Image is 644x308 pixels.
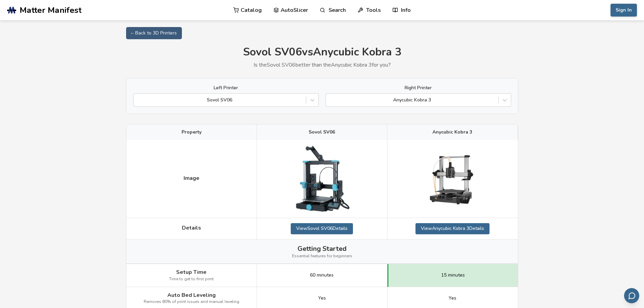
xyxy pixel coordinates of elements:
[169,277,214,282] span: Time to get to first print
[292,254,352,259] span: Essential features for beginners
[133,85,319,91] label: Left Printer
[126,62,518,68] p: Is the Sovol SV06 better than the Anycubic Kobra 3 for you?
[624,288,639,303] button: Send feedback via email
[144,300,239,304] span: Removes 80% of print issues and manual leveling
[329,97,331,103] input: Anycubic Kobra 3
[415,223,490,234] a: ViewAnycubic Kobra 3Details
[182,225,201,231] span: Details
[326,85,511,91] label: Right Printer
[20,5,81,15] span: Matter Manifest
[419,145,486,213] img: Anycubic Kobra 3
[318,295,326,301] span: Yes
[184,175,199,181] span: Image
[167,292,216,298] span: Auto Bed Leveling
[137,97,138,103] input: Sovol SV06
[441,273,465,278] span: 15 minutes
[288,145,356,213] img: Sovol SV06
[182,129,201,135] span: Property
[449,295,456,301] span: Yes
[176,269,207,275] span: Setup Time
[432,129,472,135] span: Anycubic Kobra 3
[611,4,637,17] button: Sign In
[297,245,347,253] span: Getting Started
[310,273,334,278] span: 60 minutes
[126,46,518,58] h1: Sovol SV06 vs Anycubic Kobra 3
[126,27,182,39] a: ← Back to 3D Printers
[291,223,353,234] a: ViewSovol SV06Details
[309,129,335,135] span: Sovol SV06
